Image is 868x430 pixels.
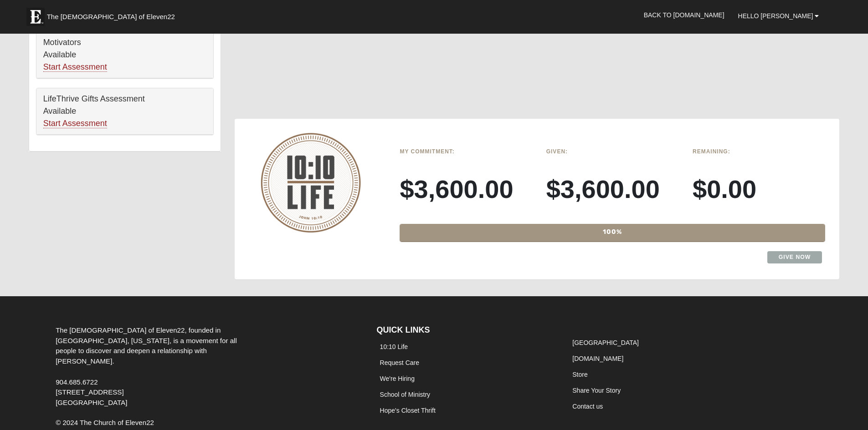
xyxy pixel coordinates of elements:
[49,325,263,408] div: The [DEMOGRAPHIC_DATA] of Eleven22, founded in [GEOGRAPHIC_DATA], [US_STATE], is a movement for a...
[380,407,436,414] a: Hope's Closet Thrift
[377,325,556,335] h4: QUICK LINKS
[43,62,107,72] a: Start Assessment
[637,4,731,26] a: Back to [DOMAIN_NAME]
[261,133,361,233] img: 10-10-Life-logo-round-no-scripture.png
[572,403,603,410] a: Contact us
[400,224,825,242] div: 100%
[56,399,127,406] span: [GEOGRAPHIC_DATA]
[400,148,532,155] h6: My Commitment:
[380,343,408,350] a: 10:10 Life
[56,419,154,426] span: © 2024 The Church of Eleven22
[26,8,45,26] img: Eleven22 logo
[380,375,415,382] a: We're Hiring
[47,12,175,21] span: The [DEMOGRAPHIC_DATA] of Eleven22
[43,119,107,128] a: Start Assessment
[693,174,825,204] h3: $0.00
[572,387,621,394] a: Share Your Story
[731,5,826,27] a: Hello [PERSON_NAME]
[36,88,213,135] div: LifeThrive Gifts Assessment Available
[572,371,587,378] a: Store
[767,251,822,263] a: Give Now
[380,391,430,398] a: School of Ministry
[738,12,813,20] span: Hello [PERSON_NAME]
[693,148,825,155] h6: Remaining:
[400,174,532,204] h3: $3,600.00
[36,32,213,78] div: Motivators Available
[572,355,623,362] a: [DOMAIN_NAME]
[380,359,419,366] a: Request Care
[22,3,204,26] a: The [DEMOGRAPHIC_DATA] of Eleven22
[546,174,679,204] h3: $3,600.00
[572,339,639,346] a: [GEOGRAPHIC_DATA]
[546,148,679,155] h6: Given:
